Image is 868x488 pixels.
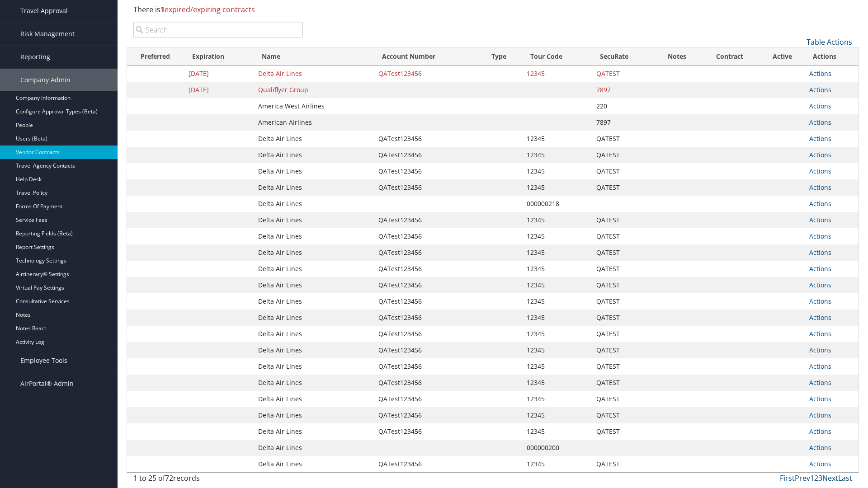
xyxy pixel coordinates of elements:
[592,310,655,326] td: QATEST
[522,358,592,375] td: 12345
[592,66,655,82] td: QATEST
[814,473,818,483] a: 2
[254,358,374,375] td: Delta Air Lines
[809,69,831,78] a: Actions
[374,310,483,326] td: QATest123456
[592,277,655,293] td: QATEST
[254,440,374,456] td: Delta Air Lines
[592,48,655,66] th: SecuRate: activate to sort column ascending
[374,163,483,179] td: QATest123456
[522,212,592,228] td: 12345
[592,261,655,277] td: QATEST
[809,216,831,224] a: Actions
[254,147,374,163] td: Delta Air Lines
[254,423,374,440] td: Delta Air Lines
[809,183,831,192] a: Actions
[592,114,655,131] td: 7897
[254,391,374,407] td: Delta Air Lines
[165,473,173,483] span: 72
[522,342,592,358] td: 12345
[809,281,831,289] a: Actions
[374,131,483,147] td: QATest123456
[809,248,831,257] a: Actions
[374,375,483,391] td: QATest123456
[254,407,374,423] td: Delta Air Lines
[809,199,831,208] a: Actions
[592,456,655,472] td: QATEST
[522,179,592,196] td: 12345
[184,82,254,98] td: [DATE]
[20,69,71,91] span: Company Admin
[592,212,655,228] td: QATEST
[374,212,483,228] td: QATest123456
[522,196,592,212] td: 000000218
[592,391,655,407] td: QATEST
[374,342,483,358] td: QATest123456
[522,244,592,261] td: 12345
[592,423,655,440] td: QATEST
[592,147,655,163] td: QATEST
[254,326,374,342] td: Delta Air Lines
[592,82,655,98] td: 7897
[809,118,831,127] a: Actions
[160,5,165,14] strong: 1
[592,163,655,179] td: QATEST
[592,326,655,342] td: QATEST
[592,228,655,244] td: QATEST
[254,310,374,326] td: Delta Air Lines
[254,456,374,472] td: Delta Air Lines
[522,261,592,277] td: 12345
[374,48,483,66] th: Account Number: activate to sort column ascending
[592,98,655,114] td: 220
[807,37,852,47] a: Table Actions
[374,423,483,440] td: QATest123456
[809,411,831,419] a: Actions
[522,423,592,440] td: 12345
[254,66,374,82] td: Delta Air Lines
[254,375,374,391] td: Delta Air Lines
[809,378,831,387] a: Actions
[254,293,374,310] td: Delta Air Lines
[809,85,831,94] a: Actions
[522,147,592,163] td: 12345
[805,48,859,66] th: Actions
[374,261,483,277] td: QATest123456
[254,228,374,244] td: Delta Air Lines
[184,66,254,82] td: [DATE]
[592,342,655,358] td: QATEST
[809,134,831,143] a: Actions
[254,179,374,196] td: Delta Air Lines
[522,375,592,391] td: 12345
[809,313,831,322] a: Actions
[254,131,374,147] td: Delta Air Lines
[522,228,592,244] td: 12345
[795,473,810,483] a: Prev
[254,48,374,66] th: Name: activate to sort column ascending
[522,391,592,407] td: 12345
[522,277,592,293] td: 12345
[822,473,838,483] a: Next
[374,391,483,407] td: QATest123456
[655,48,699,66] th: Notes: activate to sort column ascending
[374,277,483,293] td: QATest123456
[522,48,592,66] th: Tour Code: activate to sort column ascending
[254,244,374,261] td: Delta Air Lines
[809,394,831,403] a: Actions
[809,102,831,110] a: Actions
[254,261,374,277] td: Delta Air Lines
[184,48,254,66] th: Expiration: activate to sort column descending
[809,460,831,468] a: Actions
[818,473,822,483] a: 3
[809,329,831,338] a: Actions
[809,427,831,436] a: Actions
[760,48,804,66] th: Active: activate to sort column ascending
[592,293,655,310] td: QATEST
[810,473,814,483] a: 1
[20,23,75,45] span: Risk Management
[20,372,74,395] span: AirPortal® Admin
[809,150,831,159] a: Actions
[254,114,374,131] td: American Airlines
[522,456,592,472] td: 12345
[20,349,67,372] span: Employee Tools
[374,228,483,244] td: QATest123456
